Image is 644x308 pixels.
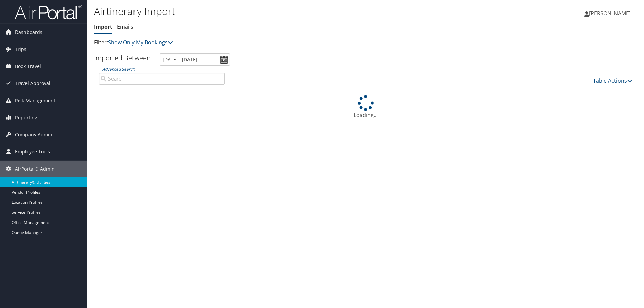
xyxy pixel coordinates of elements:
input: Advanced Search [99,73,225,85]
span: Employee Tools [15,143,50,160]
h1: Airtinerary Import [94,4,456,18]
span: Reporting [15,109,37,126]
span: AirPortal® Admin [15,161,55,177]
span: [PERSON_NAME] [589,10,631,17]
a: Table Actions [593,77,632,84]
span: Risk Management [15,92,55,109]
span: Travel Approval [15,75,50,92]
h3: Imported Between: [94,53,152,62]
a: Emails [117,23,133,30]
a: [PERSON_NAME] [584,3,637,23]
div: Loading... [94,95,637,119]
p: Filter: [94,38,456,47]
span: Trips [15,41,26,58]
a: Advanced Search [102,66,135,72]
img: airportal-logo.png [15,4,82,20]
span: Dashboards [15,24,42,41]
span: Company Admin [15,126,52,143]
a: Show Only My Bookings [108,39,173,46]
span: Book Travel [15,58,41,75]
input: [DATE] - [DATE] [160,53,230,66]
a: Import [94,23,112,30]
